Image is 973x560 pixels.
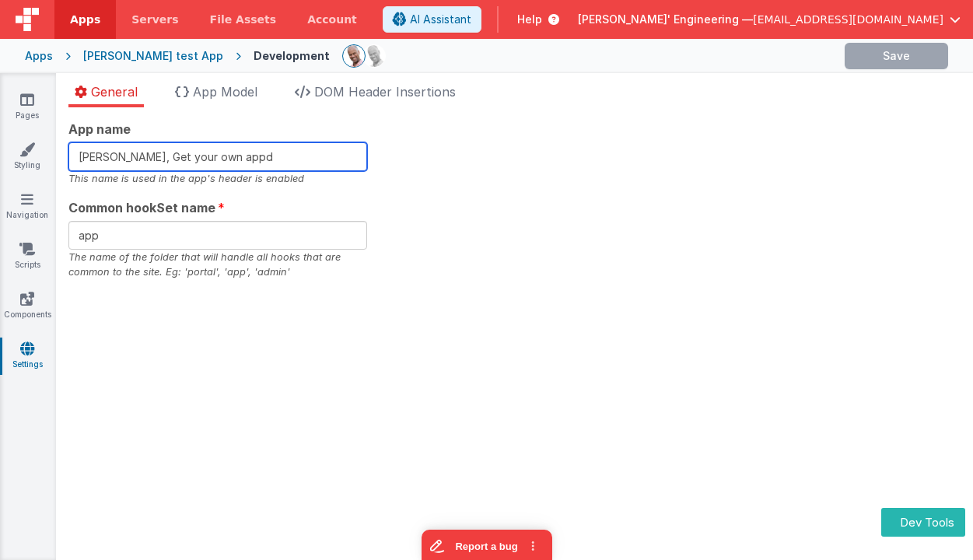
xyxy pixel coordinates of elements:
[210,12,277,27] span: File Assets
[68,250,367,279] div: The name of the folder that will handle all hooks that are common to the site. Eg: 'portal', 'app...
[410,12,471,27] span: AI Assistant
[517,12,542,27] span: Help
[83,48,223,64] div: [PERSON_NAME] test App
[25,48,53,64] div: Apps
[578,12,753,27] span: [PERSON_NAME]' Engineering —
[383,6,481,33] button: AI Assistant
[881,508,965,537] button: Dev Tools
[343,45,365,67] img: 11ac31fe5dc3d0eff3fbbbf7b26fa6e1
[845,43,948,69] button: Save
[68,171,367,186] div: This name is used in the app's header is enabled
[363,45,385,67] img: 11ac31fe5dc3d0eff3fbbbf7b26fa6e1
[68,198,215,217] span: Common hookSet name
[254,48,330,64] div: Development
[91,84,138,100] span: General
[753,12,943,27] span: [EMAIL_ADDRESS][DOMAIN_NAME]
[578,12,961,27] button: [PERSON_NAME]' Engineering — [EMAIL_ADDRESS][DOMAIN_NAME]
[131,12,178,27] span: Servers
[314,84,456,100] span: DOM Header Insertions
[68,120,131,138] span: App name
[193,84,257,100] span: App Model
[70,12,100,27] span: Apps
